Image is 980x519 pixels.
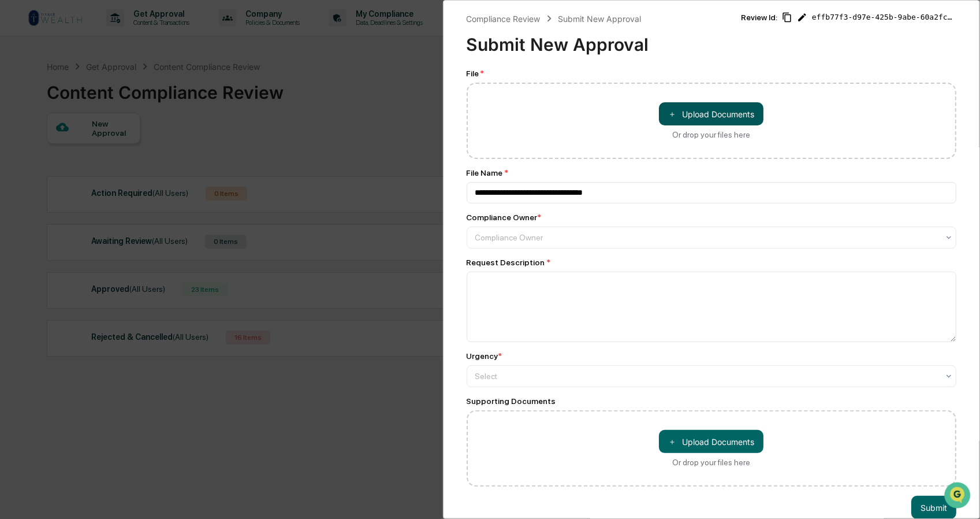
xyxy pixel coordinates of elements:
span: effb77f3-d97e-425b-9abe-60a2fc6ba0f0 [812,13,956,22]
p: How can we help? [12,24,210,42]
div: Or drop your files here [672,458,750,467]
div: 🖐️ [12,146,21,155]
span: Pylon [115,195,140,204]
div: File Name [467,168,957,177]
div: Submit New Approval [467,25,741,55]
div: Supporting Documents [467,396,957,406]
span: Data Lookup [23,167,73,179]
button: Or drop your files here [659,430,763,453]
span: Preclearance [23,145,74,157]
img: 1746055101610-c473b297-6a78-478c-a979-82029cc54cd1 [12,88,32,109]
span: Attestations [95,145,143,157]
span: ＋ [668,436,676,447]
span: Edit Review ID [797,12,807,23]
div: Or drop your files here [672,130,750,139]
span: ＋ [668,109,676,120]
span: Copy Id [782,12,792,23]
div: We're available if you need us! [39,99,146,109]
div: 🗄️ [84,146,93,155]
div: 🔎 [12,168,21,177]
button: Start new chat [196,91,210,105]
button: Or drop your files here [659,102,763,125]
div: Compliance Review [467,14,541,24]
a: Powered byPylon [81,195,140,204]
div: Urgency [467,351,502,361]
div: Start new chat [39,88,189,99]
div: Request Description [467,258,957,267]
span: Review Id: [741,13,777,22]
a: 🖐️Preclearance [7,140,79,161]
div: Compliance Owner [467,213,542,222]
iframe: Open customer support [943,481,974,512]
a: 🔎Data Lookup [7,162,77,183]
div: File [467,69,957,78]
div: Submit New Approval [558,14,641,24]
a: 🗄️Attestations [79,140,148,161]
button: Submit [911,496,956,519]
